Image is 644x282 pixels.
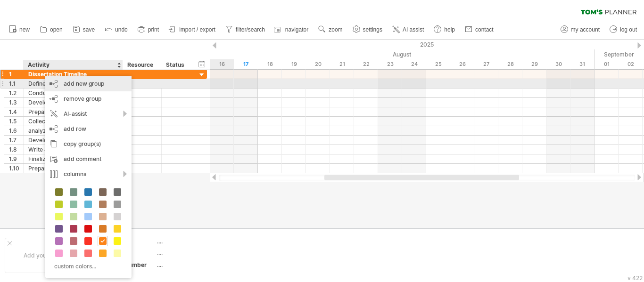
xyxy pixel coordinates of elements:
a: settings [350,24,385,36]
div: Conduct a literature review [28,89,118,97]
div: Monday, 1 September 2025 [594,59,619,69]
div: Wednesday, 27 August 2025 [474,59,498,69]
div: Define Dissertation Proposal [28,79,118,88]
div: Sunday, 31 August 2025 [570,59,594,69]
a: zoom [316,24,345,36]
div: Sunday, 24 August 2025 [402,59,426,69]
a: filter/search [223,24,268,36]
div: Friday, 29 August 2025 [522,59,546,69]
span: filter/search [236,26,265,33]
div: Friday, 22 August 2025 [354,59,378,69]
a: new [7,24,33,36]
a: my account [558,24,603,36]
div: 1.7 [9,136,23,145]
div: Sunday, 17 August 2025 [234,59,258,69]
div: Monday, 25 August 2025 [426,59,450,69]
div: Add your own logo [5,238,93,273]
div: add row [45,121,132,137]
div: v 422 [627,274,643,282]
span: save [83,26,95,33]
div: Thursday, 21 August 2025 [330,59,354,69]
div: 1.9 [9,154,23,163]
span: my account [571,26,600,33]
span: settings [363,26,382,33]
div: Develop Methodology [28,98,118,107]
div: Wednesday, 20 August 2025 [306,59,330,69]
div: 1.3 [9,98,23,107]
span: contact [475,26,494,33]
div: columns [45,167,132,182]
div: Saturday, 30 August 2025 [546,59,570,69]
span: undo [115,26,128,33]
div: 1.4 [9,107,23,116]
div: Develop a Theoretical framework [28,136,118,145]
div: analyze data [28,126,118,135]
span: remove group [64,95,101,102]
div: Monday, 18 August 2025 [258,59,282,69]
div: Saturday, 23 August 2025 [378,59,402,69]
div: Prepare for the final Defense [28,164,118,173]
span: help [444,26,455,33]
a: import / export [166,24,218,36]
div: 1 [9,70,23,79]
a: navigator [272,24,311,36]
div: Saturday, 16 August 2025 [210,59,234,69]
div: Tuesday, 2 September 2025 [619,59,643,69]
div: copy group(s) [45,137,132,152]
a: open [37,24,66,36]
div: 1.1 [9,79,23,88]
div: Dissertation Timeline [28,70,118,79]
div: add new group [45,76,132,91]
div: 1.8 [9,145,23,154]
a: save [70,24,98,36]
div: Thursday, 28 August 2025 [498,59,522,69]
a: log out [607,24,640,36]
a: undo [102,24,131,36]
div: Finalized dissertation [28,154,118,163]
div: 1.10 [9,164,23,173]
div: Collect Data [28,117,118,126]
div: Tuesday, 19 August 2025 [282,59,306,69]
div: .... [157,237,236,245]
div: Status [166,60,187,70]
div: Prepare IBR Submission [28,107,118,116]
div: add comment [45,152,132,167]
span: open [50,26,63,33]
div: .... [157,249,236,257]
a: AI assist [390,24,427,36]
span: AI assist [403,26,424,33]
div: .... [157,261,236,269]
span: new [19,26,30,33]
span: zoom [329,26,342,33]
span: import / export [179,26,215,33]
div: 1.2 [9,89,23,97]
div: custom colors... [50,260,124,273]
a: help [431,24,458,36]
span: navigator [285,26,308,33]
div: Write a dissertation chapter [28,145,118,154]
div: 1.6 [9,126,23,135]
div: AI-assist [45,106,132,121]
div: Tuesday, 26 August 2025 [450,59,474,69]
a: print [135,24,162,36]
div: Activity [28,60,117,70]
span: print [148,26,159,33]
div: Resource [127,60,156,70]
div: 1.5 [9,117,23,126]
span: log out [620,26,637,33]
a: contact [462,24,496,36]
